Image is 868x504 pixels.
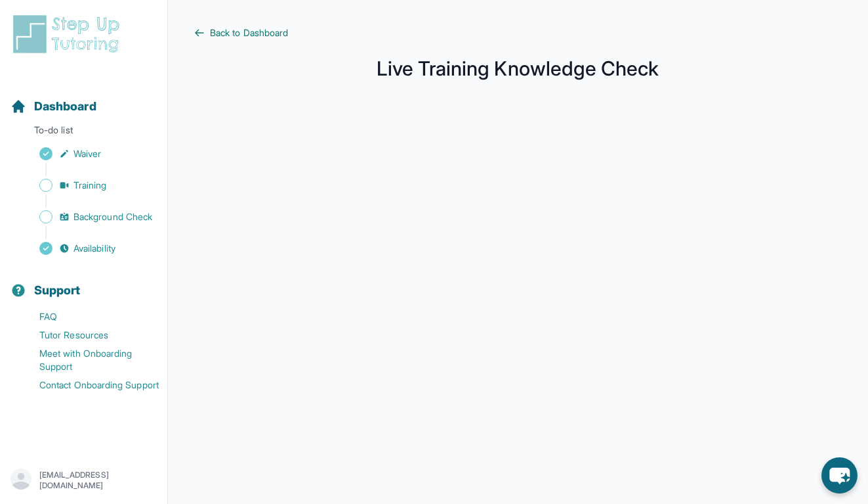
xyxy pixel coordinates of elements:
span: Background Check [73,210,152,223]
a: Background Check [10,208,167,226]
span: Availability [73,242,115,255]
button: Dashboard [5,76,162,121]
img: logo [10,13,127,55]
a: Meet with Onboarding Support [10,344,167,376]
span: Waiver [73,147,101,160]
a: Contact Onboarding Support [10,376,167,394]
a: Availability [10,239,167,258]
a: Tutor Resources [10,326,167,344]
span: Support [34,281,81,300]
a: Back to Dashboard [194,26,842,39]
button: [EMAIL_ADDRESS][DOMAIN_NAME] [10,469,157,492]
span: Back to Dashboard [210,26,288,39]
a: Dashboard [10,97,96,116]
a: FAQ [10,308,167,326]
span: Dashboard [34,97,96,116]
p: [EMAIL_ADDRESS][DOMAIN_NAME] [39,470,157,491]
button: Support [5,260,162,305]
a: Waiver [10,145,167,163]
p: To-do list [5,124,162,142]
a: Training [10,176,167,195]
span: Training [73,179,107,192]
button: chat-button [821,457,858,493]
h1: Live Training Knowledge Check [194,60,842,76]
